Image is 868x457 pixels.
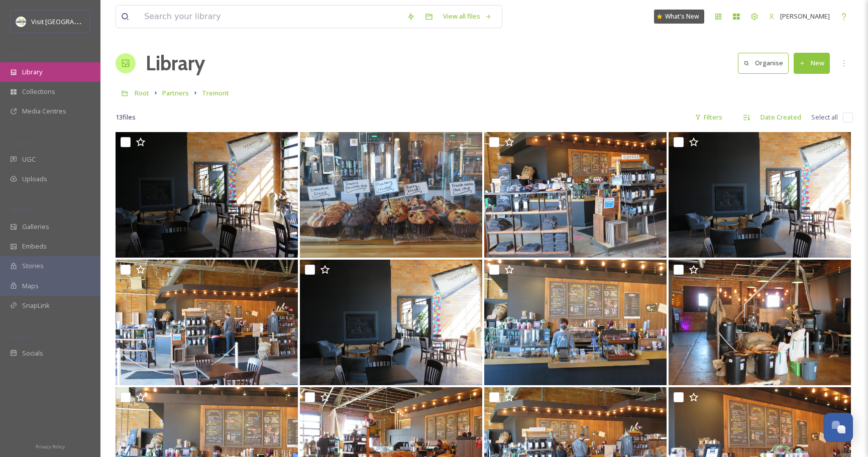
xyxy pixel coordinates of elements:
button: New [794,53,830,73]
a: View all files [438,7,497,26]
span: Library [22,67,42,77]
img: Tremont 2.jpeg [116,132,298,258]
span: Uploads [22,174,47,184]
span: [PERSON_NAME] [780,12,830,21]
a: Partners [162,87,189,99]
a: Root [135,87,149,99]
span: Partners [162,88,189,97]
a: Library [146,48,205,78]
span: Socials [22,349,43,358]
a: Organise [738,53,794,73]
a: Tremont [202,87,229,99]
img: Tremont 5.jpeg [669,260,851,385]
div: Date Created [755,107,806,127]
span: COLLECT [10,139,32,147]
span: Stories [22,261,44,271]
span: Tremont [202,88,229,97]
button: Organise [738,53,789,73]
a: [PERSON_NAME] [764,7,835,26]
a: Privacy Policy [36,440,65,452]
span: Embeds [22,242,47,251]
span: Select all [811,112,838,122]
img: Tremont menu 1.jpeg [484,260,667,385]
button: Open Chat [824,413,853,442]
span: Privacy Policy [36,443,65,450]
span: SnapLink [22,301,50,310]
span: UGC [22,155,36,164]
img: Tremont 3.jpeg [669,132,851,258]
span: Collections [22,87,55,96]
img: download.jpeg [16,17,26,27]
span: WIDGETS [10,206,33,214]
input: Search your library [139,6,402,28]
span: MEDIA [10,52,28,59]
span: Root [135,88,149,97]
span: Visit [GEOGRAPHIC_DATA] [31,17,109,26]
span: SOCIALS [10,333,30,340]
span: 13 file s [116,112,136,122]
img: Tremont 8.jpeg [116,260,298,385]
span: Galleries [22,222,49,232]
img: Tremont muffins.jpeg [300,132,482,258]
img: Tremont 1 .jpeg [484,132,667,258]
a: What's New [654,10,704,24]
div: Filters [690,107,727,127]
span: Maps [22,281,39,291]
img: Tremont 4.jpeg [300,260,482,385]
span: Media Centres [22,106,66,116]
